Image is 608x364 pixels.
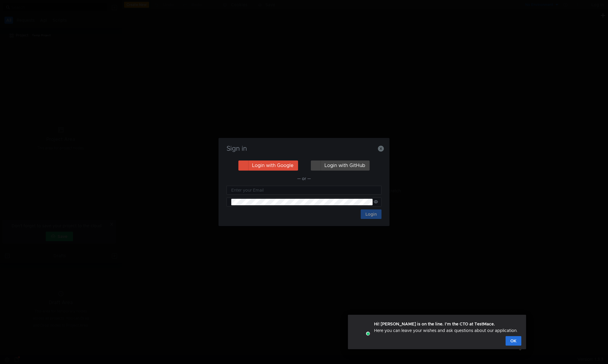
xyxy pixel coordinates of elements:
[231,187,378,193] input: Enter your Email
[227,175,381,182] div: — or —
[226,145,382,152] h3: Sign in
[506,336,521,346] button: OK
[238,160,298,171] button: Login with Google
[311,160,370,171] button: Login with GitHub
[374,321,495,327] strong: Hi! [PERSON_NAME] is on the line. I'm the CTO at TestMace.
[374,321,518,334] div: Here you can leave your wishes and ask questions about our application.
